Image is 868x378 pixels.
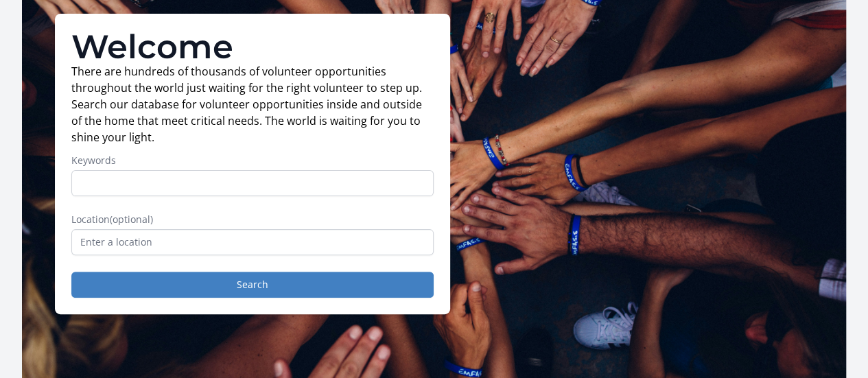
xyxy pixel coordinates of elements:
span: (optional) [110,213,153,226]
p: There are hundreds of thousands of volunteer opportunities throughout the world just waiting for ... [71,63,434,145]
h1: Welcome [71,30,434,63]
label: Location [71,213,434,226]
button: Search [71,272,434,298]
label: Keywords [71,154,434,167]
input: Enter a location [71,229,434,255]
